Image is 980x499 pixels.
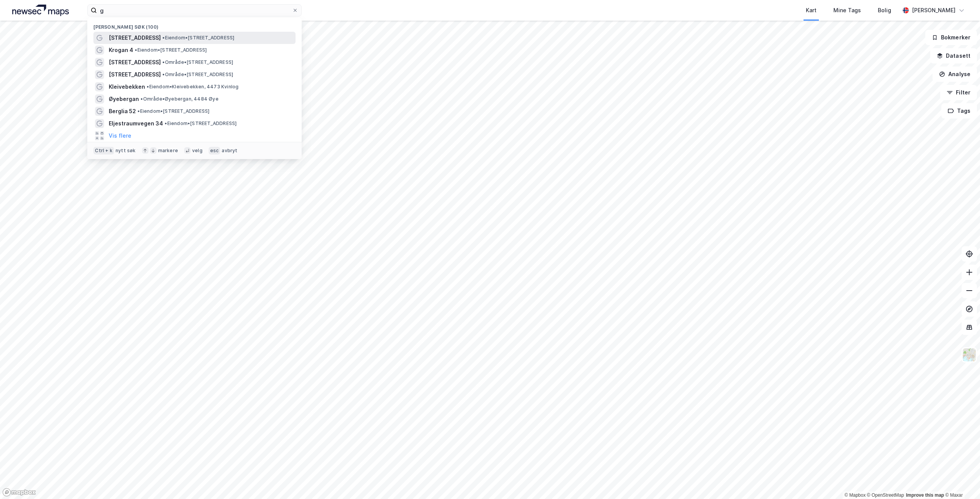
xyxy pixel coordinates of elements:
[109,46,133,55] span: Krogan 4
[109,94,139,104] span: Øyebergan
[116,148,136,154] div: nytt søk
[109,70,161,79] span: [STREET_ADDRESS]
[878,6,891,15] div: Bolig
[867,492,904,498] a: OpenStreetMap
[912,6,955,15] div: [PERSON_NAME]
[2,488,36,497] a: Mapbox homepage
[158,148,178,154] div: markere
[109,33,161,42] span: [STREET_ADDRESS]
[806,6,817,15] div: Kart
[140,96,143,102] span: •
[162,72,165,77] span: •
[962,348,977,362] img: Z
[165,120,167,126] span: •
[109,119,163,128] span: Eljestraumvegen 34
[93,147,114,154] div: Ctrl + k
[833,6,861,15] div: Mine Tags
[933,67,977,82] button: Analyse
[162,59,233,65] span: Område • [STREET_ADDRESS]
[147,84,149,89] span: •
[930,48,977,63] button: Datasett
[135,47,207,53] span: Eiendom • [STREET_ADDRESS]
[87,18,302,32] div: [PERSON_NAME] søk (100)
[137,108,140,114] span: •
[925,30,977,45] button: Bokmerker
[162,72,233,78] span: Område • [STREET_ADDRESS]
[940,85,977,100] button: Filter
[165,120,237,127] span: Eiendom • [STREET_ADDRESS]
[109,131,131,140] button: Vis flere
[906,492,944,498] a: Improve this map
[109,107,136,116] span: Berglia 52
[109,58,161,67] span: [STREET_ADDRESS]
[209,147,220,154] div: esc
[942,462,980,499] iframe: Chat Widget
[109,82,145,91] span: Kleivebekken
[12,5,69,16] img: logo.a4113a55bc3d86da70a041830d287a7e.svg
[135,47,137,53] span: •
[192,148,203,154] div: velg
[942,462,980,499] div: Kontrollprogram for chat
[162,35,165,41] span: •
[137,108,209,114] span: Eiendom • [STREET_ADDRESS]
[147,84,238,90] span: Eiendom • Kleivebekken, 4473 Kvinlog
[140,96,218,102] span: Område • Øyebergan, 4484 Øye
[941,103,977,119] button: Tags
[162,35,234,41] span: Eiendom • [STREET_ADDRESS]
[844,492,866,498] a: Mapbox
[97,5,292,16] input: Søk på adresse, matrikkel, gårdeiere, leietakere eller personer
[222,148,237,154] div: avbryt
[162,59,165,65] span: •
